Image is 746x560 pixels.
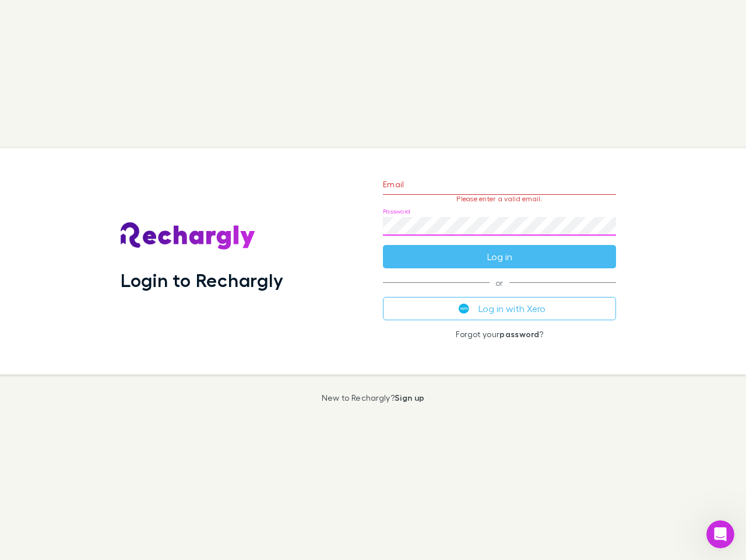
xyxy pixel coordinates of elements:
[395,393,424,402] a: Sign up
[322,393,425,402] p: New to Rechargly?
[706,520,734,548] iframe: Intercom live chat
[459,303,469,314] img: Xero's logo
[499,329,539,339] a: password
[121,222,256,250] img: Rechargly's Logo
[383,330,616,339] p: Forgot your ?
[383,207,410,216] label: Password
[383,282,616,283] span: or
[121,269,283,291] h1: Login to Rechargly
[383,195,616,203] p: Please enter a valid email.
[383,297,616,320] button: Log in with Xero
[383,245,616,268] button: Log in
